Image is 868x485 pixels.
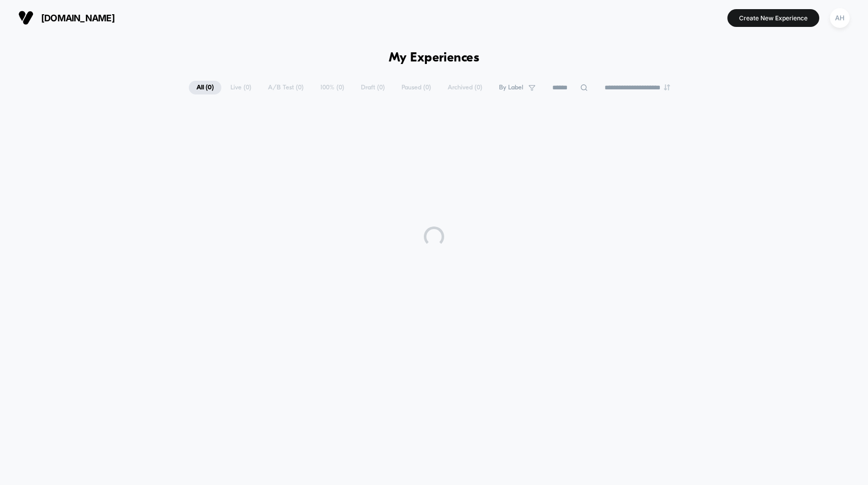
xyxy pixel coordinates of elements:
button: Create New Experience [727,9,819,27]
span: All ( 0 ) [189,81,221,94]
button: AH [827,8,853,28]
span: By Label [499,84,523,91]
h1: My Experiences [389,51,480,66]
img: Visually logo [18,10,34,25]
img: end [664,84,670,90]
div: AH [830,8,850,28]
span: [DOMAIN_NAME] [41,13,115,23]
button: [DOMAIN_NAME] [15,10,118,26]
